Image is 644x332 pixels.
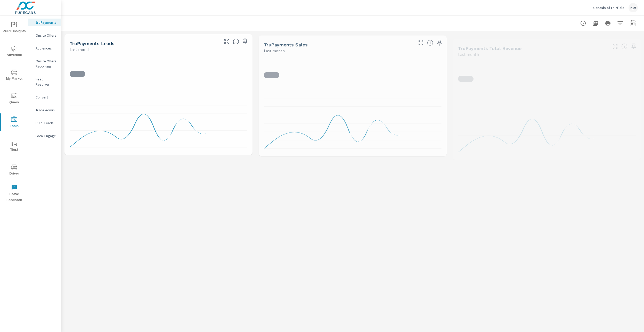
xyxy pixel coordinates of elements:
[70,46,91,53] p: Last month
[223,37,231,46] button: Make Fullscreen
[70,41,115,46] h5: truPayments Leads
[435,39,444,47] span: Save this to your personalized report
[264,42,308,47] h5: truPayments Sales
[28,93,61,101] div: Convert
[28,132,61,140] div: Local Engage
[36,120,57,126] p: PURE Leads
[28,19,61,26] div: truPayments
[621,43,627,49] span: Total revenue from sales matched to a truPayments lead. [Source: This data is sourced from the de...
[36,59,57,69] p: Onsite Offers Reporting
[2,185,27,203] span: Leave Feedback
[264,48,285,54] p: Last month
[2,45,27,58] span: Advertise
[630,42,638,51] span: Save this to your personalized report
[28,106,61,114] div: Trade Admin
[458,46,521,51] h5: truPayments Total Revenue
[458,51,479,57] p: Last month
[629,3,638,12] div: KW
[2,164,27,177] span: Driver
[233,38,239,45] span: The number of truPayments leads.
[603,18,613,28] button: Print Report
[36,46,57,51] p: Audiences
[2,140,27,153] span: Tier2
[2,93,27,105] span: Query
[593,5,624,10] p: Genesis of Fairfield
[28,75,61,88] div: Feed Resolver
[611,42,619,51] button: Make Fullscreen
[36,20,57,25] p: truPayments
[2,117,27,129] span: Tools
[590,18,601,28] button: "Export Report to PDF"
[417,39,425,47] button: Make Fullscreen
[2,69,27,82] span: My Market
[615,18,625,28] button: Apply Filters
[2,22,27,34] span: PURE Insights
[36,133,57,138] p: Local Engage
[28,57,61,70] div: Onsite Offers Reporting
[427,40,433,46] span: Number of sales matched to a truPayments lead. [Source: This data is sourced from the dealer's DM...
[0,15,28,205] div: nav menu
[36,77,57,87] p: Feed Resolver
[28,31,61,39] div: Onsite Offers
[627,18,638,28] button: Select Date Range
[241,37,249,46] span: Save this to your personalized report
[36,107,57,113] p: Trade Admin
[28,44,61,52] div: Audiences
[36,33,57,38] p: Onsite Offers
[36,95,57,100] p: Convert
[28,119,61,127] div: PURE Leads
